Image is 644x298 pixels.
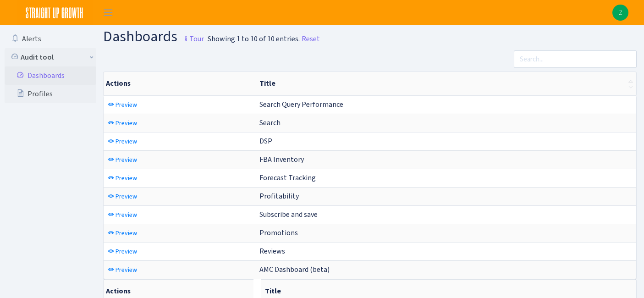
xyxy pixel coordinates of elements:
a: Tour [177,27,204,46]
span: Reviews [259,246,285,256]
a: Preview [105,153,139,167]
span: Preview [116,174,137,182]
span: AMC Dashboard (beta) [259,265,330,274]
th: Actions [104,72,256,95]
th: Title : activate to sort column ascending [256,72,636,95]
a: Preview [105,98,139,112]
a: Dashboards [5,66,96,85]
button: Toggle navigation [97,5,120,20]
span: Preview [116,247,137,256]
a: Preview [105,263,139,277]
a: Alerts [5,30,96,48]
span: Preview [116,229,137,237]
a: Preview [105,208,139,222]
span: Preview [116,119,137,127]
span: Preview [116,155,137,164]
span: Search [259,118,281,127]
small: Tour [180,31,204,47]
span: Profitability [259,191,299,201]
a: Preview [105,116,139,130]
h1: Dashboards [103,29,204,47]
a: Preview [105,244,139,259]
a: Preview [105,189,139,204]
span: FBA Inventory [259,155,304,164]
a: Profiles [5,85,96,103]
span: Preview [116,192,137,201]
div: Showing 1 to 10 of 10 entries. [208,33,300,44]
span: DSP [259,136,272,146]
a: Preview [105,226,139,240]
span: Promotions [259,228,298,237]
span: Preview [116,210,137,219]
a: Z [612,5,628,21]
a: Preview [105,171,139,185]
img: Zach Belous [612,5,628,21]
a: Preview [105,134,139,149]
span: Preview [116,137,137,146]
a: Audit tool [5,48,96,66]
input: Search... [514,50,637,68]
a: Reset [302,33,320,44]
span: Forecast Tracking [259,173,316,182]
span: Preview [116,265,137,274]
span: Preview [116,100,137,109]
span: Subscribe and save [259,210,318,219]
span: Search Query Performance [259,99,343,109]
